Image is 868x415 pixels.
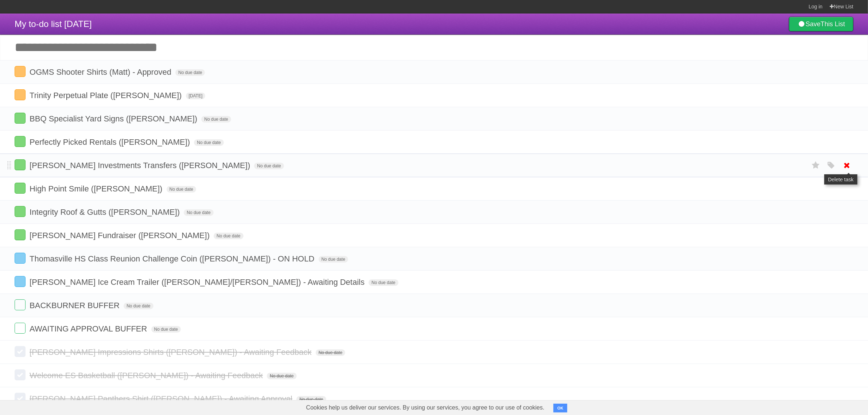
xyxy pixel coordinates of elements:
[30,324,149,333] span: AWAITING APPROVAL BUFFER
[30,184,164,193] span: High Point Smile ([PERSON_NAME])
[30,114,199,123] span: BBQ Specialist Yard Signs ([PERSON_NAME])
[151,326,181,333] span: No due date
[30,161,252,170] span: [PERSON_NAME] Investments Transfers ([PERSON_NAME])
[30,394,294,403] span: [PERSON_NAME] Panthers Shirt ([PERSON_NAME]) - Awaiting Approval
[553,404,568,412] button: OK
[214,233,243,239] span: No due date
[15,369,26,380] label: Done
[124,303,153,309] span: No due date
[15,19,92,29] span: My to-do list [DATE]
[15,299,26,310] label: Done
[316,349,345,356] span: No due date
[809,159,823,171] label: Star task
[194,139,223,146] span: No due date
[296,396,326,403] span: No due date
[201,116,231,123] span: No due date
[30,348,314,357] span: [PERSON_NAME] Impressions Shirts ([PERSON_NAME]) - Awaiting Feedback
[299,400,552,415] span: Cookies help us deliver our services. By using our services, you agree to our use of cookies.
[30,301,121,310] span: BACKBURNER BUFFER
[789,17,853,31] a: SaveThis List
[319,256,348,263] span: No due date
[15,323,26,334] label: Done
[15,346,26,357] label: Done
[15,159,26,170] label: Done
[15,136,26,147] label: Done
[15,66,26,77] label: Done
[369,279,398,286] span: No due date
[30,371,265,380] span: Welcome ES Basketball ([PERSON_NAME]) - Awaiting Feedback
[30,278,366,287] span: [PERSON_NAME] Ice Cream Trailer ([PERSON_NAME]/[PERSON_NAME]) - Awaiting Details
[15,206,26,217] label: Done
[30,67,173,77] span: OGMS Shooter Shirts (Matt) - Approved
[15,253,26,264] label: Done
[167,186,196,193] span: No due date
[254,163,284,169] span: No due date
[30,231,211,240] span: [PERSON_NAME] Fundraiser ([PERSON_NAME])
[15,89,26,100] label: Done
[30,137,192,147] span: Perfectly Picked Rentals ([PERSON_NAME])
[186,93,206,99] span: [DATE]
[15,393,26,404] label: Done
[267,373,296,379] span: No due date
[30,91,183,100] span: Trinity Perpetual Plate ([PERSON_NAME])
[15,276,26,287] label: Done
[821,20,845,28] b: This List
[15,113,26,124] label: Done
[15,183,26,194] label: Done
[15,229,26,240] label: Done
[184,209,213,216] span: No due date
[30,207,182,217] span: Integrity Roof & Gutts ([PERSON_NAME])
[30,254,316,263] span: Thomasville HS Class Reunion Challenge Coin ([PERSON_NAME]) - ON HOLD
[175,69,205,76] span: No due date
